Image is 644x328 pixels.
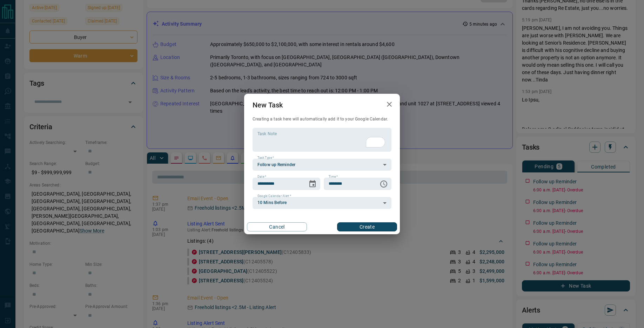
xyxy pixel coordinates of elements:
[257,131,387,149] textarea: To enrich screen reader interactions, please activate Accessibility in Grammarly extension settings
[337,222,397,231] button: Create
[244,94,291,116] h2: New Task
[377,177,391,191] button: Choose time, selected time is 6:00 AM
[306,177,320,191] button: Choose date, selected date is Oct 1, 2025
[257,156,274,160] label: Task Type
[257,175,266,179] label: Date
[329,175,338,179] label: Time
[257,194,291,198] label: Google Calendar Alert
[253,116,391,122] p: Creating a task here will automatically add it to your Google Calendar.
[253,159,391,171] div: Follow up Reminder
[253,197,391,209] div: 10 Mins Before
[247,222,307,231] button: Cancel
